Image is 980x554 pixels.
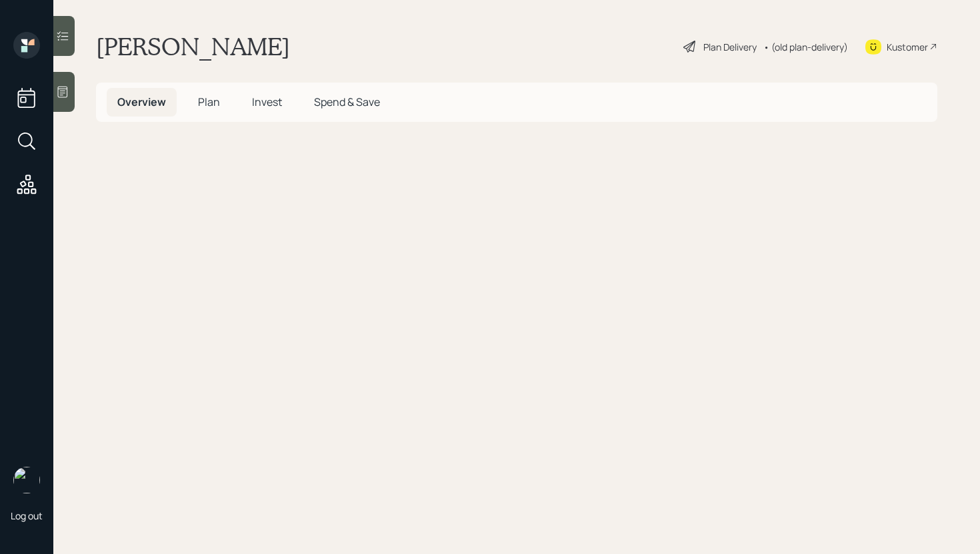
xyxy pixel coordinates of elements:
div: Kustomer [887,40,928,54]
span: Overview [117,95,166,109]
span: Invest [252,95,282,109]
span: Plan [198,95,220,109]
div: • (old plan-delivery) [763,40,848,54]
div: Log out [11,509,43,522]
div: Plan Delivery [703,40,757,54]
img: james-distasi-headshot.png [13,467,40,493]
span: Spend & Save [314,95,380,109]
h1: [PERSON_NAME] [96,32,290,61]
